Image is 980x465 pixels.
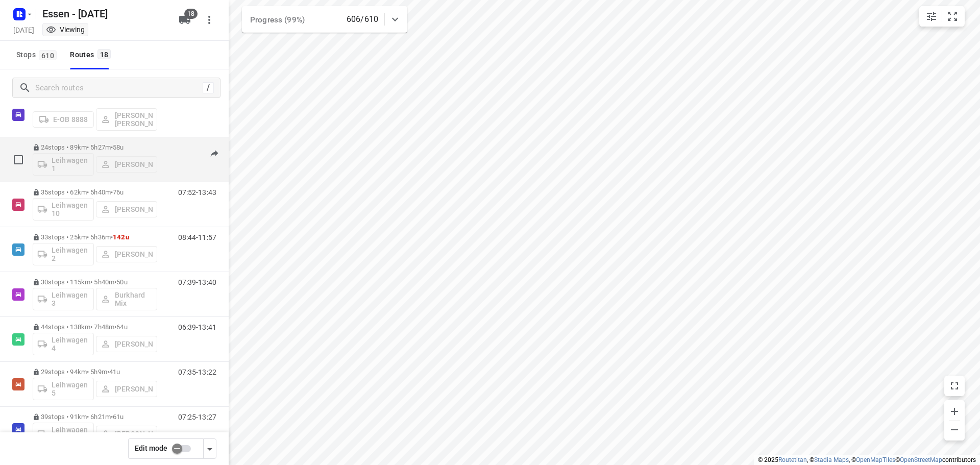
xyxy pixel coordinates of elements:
button: Fit zoom [942,6,963,27]
a: OpenMapTiles [856,456,895,463]
button: 18 [175,10,195,30]
span: Select [8,150,29,170]
span: 64u [116,323,127,331]
button: Send to driver [204,143,225,164]
div: Routes [70,48,114,61]
a: Stadia Maps [814,456,849,463]
span: • [111,413,113,421]
span: 61u [113,413,124,421]
p: 07:25-13:27 [178,413,216,421]
p: 29 stops • 94km • 5h9m [33,368,157,376]
span: 18 [97,49,111,59]
p: 44 stops • 138km • 7h48m [33,323,157,331]
span: Edit mode [135,444,167,452]
li: © 2025 , © , © © contributors [758,456,976,463]
p: 07:39-13:40 [178,278,216,286]
p: 33 stops • 25km • 5h36m [33,233,157,241]
div: You are currently in view mode. To make any changes, go to edit project. [46,25,85,35]
span: • [111,143,113,151]
span: 58u [113,143,124,151]
p: 606/610 [347,13,378,26]
p: 24 stops • 89km • 5h27m [33,143,157,151]
span: 142u [113,233,129,241]
input: Search routes [35,80,203,96]
a: OpenStreetMap [900,456,942,463]
span: • [111,188,113,196]
div: Progress (99%)606/610 [242,6,407,33]
div: Driver app settings [204,442,216,455]
span: 76u [113,188,124,196]
span: • [107,368,109,376]
p: 30 stops • 115km • 5h40m [33,278,157,286]
p: 08:44-11:57 [178,233,216,241]
span: Stops [16,48,60,61]
span: • [111,233,113,241]
button: Map settings [921,6,942,27]
p: 07:52-13:43 [178,188,216,197]
span: • [114,278,116,286]
div: / [203,82,214,93]
p: 35 stops • 62km • 5h40m [33,188,157,196]
p: 07:35-13:22 [178,368,216,376]
p: 39 stops • 91km • 6h21m [33,413,157,421]
span: 50u [116,278,127,286]
div: small contained button group [919,6,965,27]
span: 41u [109,368,120,376]
button: More [199,10,219,30]
span: 18 [184,9,198,19]
a: Routetitan [778,456,807,463]
span: • [114,323,116,331]
span: Progress (99%) [250,15,305,25]
p: 06:39-13:41 [178,323,216,331]
span: 610 [39,50,57,60]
